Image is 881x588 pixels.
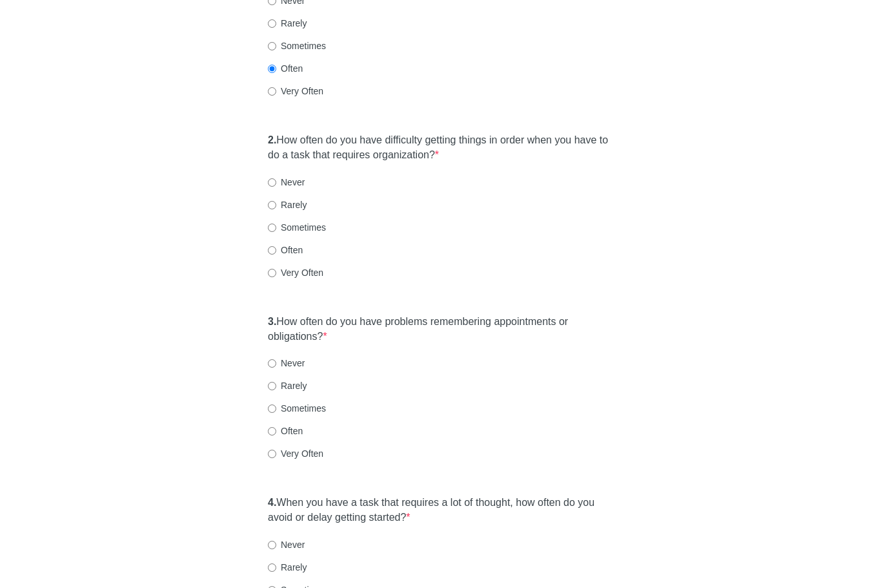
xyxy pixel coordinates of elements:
[268,17,307,30] label: Rarely
[268,198,307,211] label: Rarely
[268,176,305,189] label: Never
[268,402,326,415] label: Sometimes
[268,379,307,392] label: Rarely
[268,246,276,255] input: Often
[268,404,276,413] input: Sometimes
[268,62,303,75] label: Often
[268,359,276,368] input: Never
[268,316,276,327] strong: 3.
[268,224,276,232] input: Sometimes
[268,450,276,458] input: Very Often
[268,357,305,370] label: Never
[268,496,613,525] label: When you have a task that requires a lot of thought, how often do you avoid or delay getting star...
[268,497,276,508] strong: 4.
[268,563,276,572] input: Rarely
[268,85,323,98] label: Very Often
[268,561,307,574] label: Rarely
[268,42,276,50] input: Sometimes
[268,65,276,73] input: Often
[268,538,305,551] label: Never
[268,382,276,390] input: Rarely
[268,244,303,257] label: Often
[268,201,276,209] input: Rarely
[268,425,303,437] label: Often
[268,134,276,145] strong: 2.
[268,133,613,163] label: How often do you have difficulty getting things in order when you have to do a task that requires...
[268,178,276,187] input: Never
[268,447,323,460] label: Very Often
[268,427,276,436] input: Often
[268,541,276,549] input: Never
[268,39,326,52] label: Sometimes
[268,269,276,277] input: Very Often
[268,19,276,28] input: Rarely
[268,266,323,279] label: Very Often
[268,221,326,234] label: Sometimes
[268,87,276,96] input: Very Often
[268,315,613,344] label: How often do you have problems remembering appointments or obligations?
